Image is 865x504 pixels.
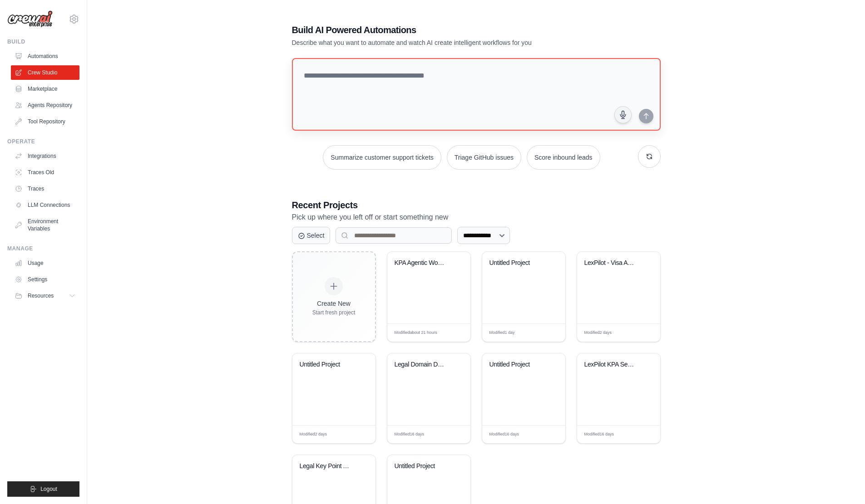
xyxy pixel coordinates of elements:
[292,227,331,244] button: Select
[11,165,79,180] a: Traces Old
[449,431,456,438] span: Edit
[614,106,632,123] button: Click to speak your automation idea
[449,329,456,336] span: Edit
[11,214,79,236] a: Environment Variables
[354,431,361,438] span: Edit
[7,10,53,28] img: Logo
[7,481,79,497] button: Logout
[395,431,425,438] span: Modified 16 days
[584,361,639,369] div: LexPilot KPA Service - Legal Document Analysis
[292,199,661,211] h3: Recent Projects
[447,145,521,170] button: Triage GitHub issues
[11,198,79,212] a: LLM Connections
[584,431,614,438] span: Modified 16 days
[527,145,600,170] button: Score inbound leads
[300,462,355,470] div: Legal Key Point Analysis (KPA) MVP
[11,289,79,303] button: Resources
[11,82,79,96] a: Marketplace
[395,361,450,369] div: Legal Domain Debater System
[292,211,661,223] p: Pick up where you left off or start something new
[11,181,79,196] a: Traces
[300,431,327,438] span: Modified 2 days
[638,145,661,168] button: Get new suggestions
[11,272,79,287] a: Settings
[323,145,441,170] button: Summarize customer support tickets
[312,309,356,316] div: Start fresh project
[544,329,551,336] span: Edit
[489,330,515,336] span: Modified 1 day
[395,462,450,470] div: Untitled Project
[489,431,519,438] span: Modified 16 days
[11,65,79,80] a: Crew Studio
[638,329,646,336] span: Edit
[584,259,639,267] div: LexPilot - Visa Appeal Assistant
[40,485,57,493] span: Logout
[395,330,437,336] span: Modified about 21 hours
[7,138,79,145] div: Operate
[584,330,612,336] span: Modified 2 days
[300,361,355,369] div: Untitled Project
[489,361,544,369] div: Untitled Project
[292,38,597,47] p: Describe what you want to automate and watch AI create intelligent workflows for you
[28,292,54,299] span: Resources
[7,38,79,45] div: Build
[489,259,544,267] div: Untitled Project
[11,49,79,64] a: Automations
[11,114,79,129] a: Tool Repository
[11,98,79,113] a: Agents Repository
[820,460,865,504] iframe: Chat Widget
[292,24,597,36] h1: Build AI Powered Automations
[11,256,79,270] a: Usage
[312,299,356,308] div: Create New
[395,259,450,267] div: KPA Agentic Workflow System
[7,245,79,252] div: Manage
[638,431,646,438] span: Edit
[11,149,79,163] a: Integrations
[544,431,551,438] span: Edit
